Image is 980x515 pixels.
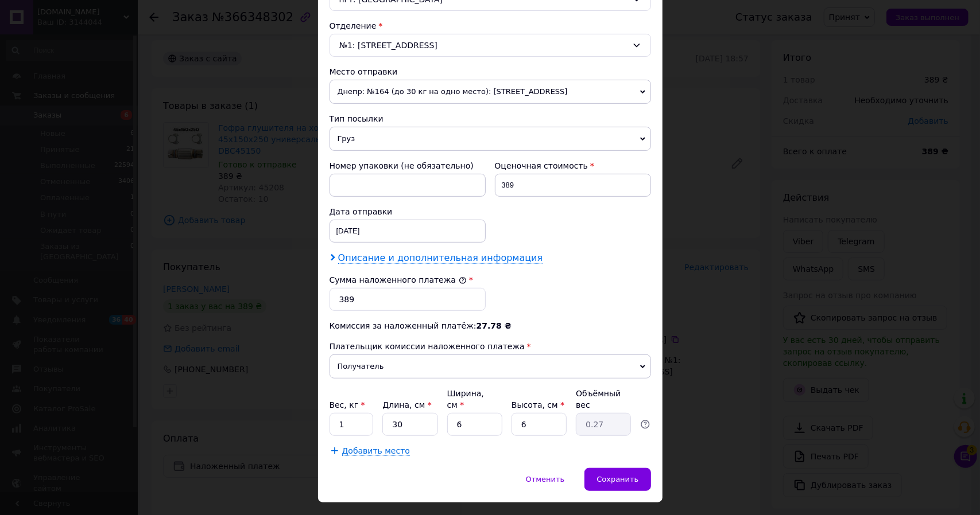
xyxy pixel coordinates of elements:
[495,160,651,171] div: Оценочная стоимость
[526,475,565,483] span: Отменить
[330,342,525,351] span: Плательщик комиссии наложенного платежа
[330,206,486,217] div: Дата отправки
[330,275,467,284] label: Сумма наложенного платежа
[330,114,384,123] span: Тип посылки
[330,160,486,171] div: Номер упаковки (не обязательно)
[576,388,631,411] div: Объёмный вес
[477,321,512,330] span: 27.78 ₴
[330,67,398,76] span: Место отправки
[330,20,651,32] div: Отделение
[330,127,651,151] span: Груз
[330,34,651,57] div: №1: [STREET_ADDRESS]
[512,400,564,409] label: Высота, см
[330,354,651,379] span: Получатель
[330,400,365,409] label: Вес, кг
[330,80,651,104] span: Днепр: №164 (до 30 кг на одно место): [STREET_ADDRESS]
[342,446,410,456] span: Добавить место
[447,389,484,409] label: Ширина, см
[330,320,651,331] div: Комиссия за наложенный платёж:
[338,252,543,264] span: Описание и дополнительная информация
[382,400,431,409] label: Длина, см
[596,475,638,483] span: Сохранить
